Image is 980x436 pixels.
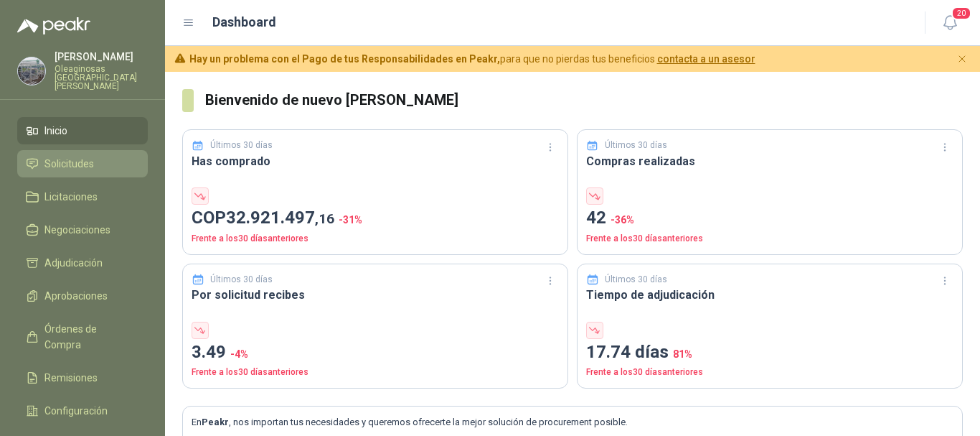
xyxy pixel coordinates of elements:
h1: Dashboard [212,12,276,32]
p: 17.74 días [586,339,953,366]
p: Frente a los 30 días anteriores [586,232,953,246]
span: Adjudicación [44,255,103,271]
span: Configuración [44,403,108,419]
p: Últimos 30 días [605,273,667,287]
p: Últimos 30 días [210,139,273,152]
img: Company Logo [18,57,45,85]
span: -4 % [230,348,248,360]
p: 42 [586,205,953,232]
span: Solicitudes [44,156,94,172]
img: Logo peakr [17,17,90,34]
a: Remisiones [17,364,148,391]
p: Oleaginosas [GEOGRAPHIC_DATA][PERSON_NAME] [55,65,148,91]
span: Aprobaciones [44,288,108,304]
h3: Por solicitud recibes [192,286,559,304]
span: 32.921.497 [226,208,334,228]
span: Licitaciones [44,189,98,205]
button: Cerrar [953,50,971,68]
span: para que no pierdas tus beneficios [189,51,755,67]
b: Hay un problema con el Pago de tus Responsabilidades en Peakr, [189,53,500,65]
span: 81 % [673,348,692,360]
a: Configuración [17,397,148,425]
p: Últimos 30 días [210,273,273,287]
h3: Compras realizadas [586,152,953,170]
h3: Tiempo de adjudicación [586,286,953,304]
span: Órdenes de Compra [44,321,134,353]
a: Inicio [17,117,148,144]
span: Inicio [44,123,67,139]
p: 3.49 [192,339,559,366]
span: Negociaciones [44,222,110,238]
p: En , nos importan tus necesidades y queremos ofrecerte la mejor solución de procurement posible. [192,415,953,430]
b: Peakr [202,417,229,427]
a: Aprobaciones [17,282,148,310]
button: 20 [937,10,963,36]
a: Adjudicación [17,249,148,277]
p: Frente a los 30 días anteriores [586,366,953,379]
p: Frente a los 30 días anteriores [192,366,559,379]
a: contacta a un asesor [657,53,755,65]
span: 20 [951,6,971,20]
a: Negociaciones [17,216,148,243]
a: Solicitudes [17,150,148,177]
p: Últimos 30 días [605,139,667,152]
h3: Has comprado [192,152,559,170]
p: COP [192,205,559,232]
h3: Bienvenido de nuevo [PERSON_NAME] [205,89,963,111]
a: Órdenes de Compra [17,315,148,358]
span: ,16 [315,210,334,227]
span: -36 % [611,214,634,226]
span: Remisiones [44,370,98,386]
span: -31 % [339,214,362,226]
a: Licitaciones [17,183,148,210]
p: [PERSON_NAME] [55,52,148,62]
p: Frente a los 30 días anteriores [192,232,559,246]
